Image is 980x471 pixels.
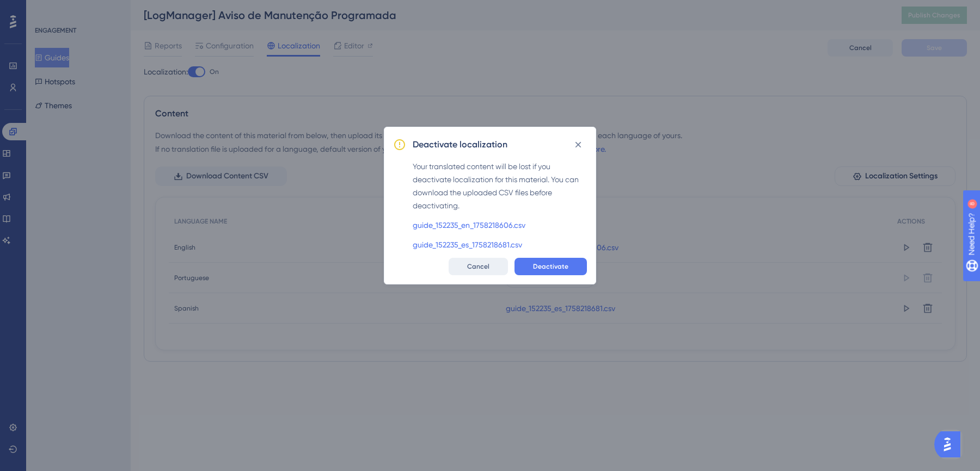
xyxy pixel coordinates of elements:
[413,160,587,212] div: Your translated content will be lost if you deactivate localization for this material. You can do...
[26,3,68,16] span: Need Help?
[413,138,507,151] h2: Deactivate localization
[533,262,568,271] span: Deactivate
[467,262,489,271] span: Cancel
[413,238,522,251] a: guide_152235_es_1758218681.csv
[934,428,967,461] iframe: UserGuiding AI Assistant Launcher
[76,5,79,14] div: 8
[413,219,525,232] a: guide_152235_en_1758218606.csv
